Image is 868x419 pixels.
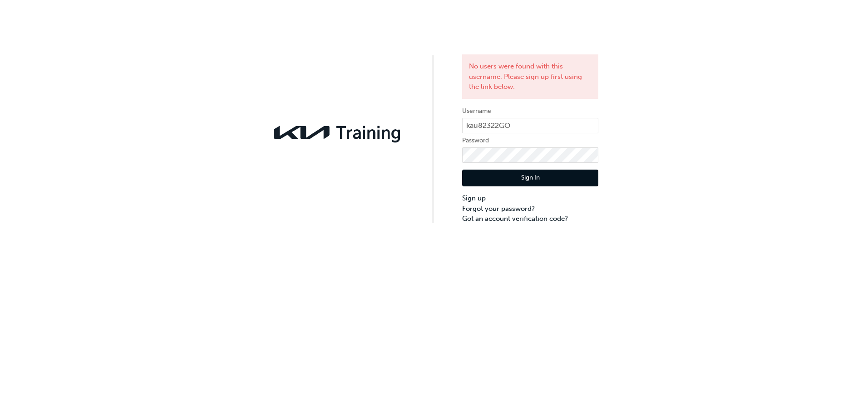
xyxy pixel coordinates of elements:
label: Password [462,135,598,146]
a: Forgot your password? [462,204,598,214]
input: Username [462,118,598,133]
img: kia-training [270,120,406,145]
div: No users were found with this username. Please sign up first using the link below. [462,54,598,99]
label: Username [462,106,598,117]
button: Sign In [462,170,598,187]
a: Sign up [462,193,598,204]
a: Got an account verification code? [462,214,598,224]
